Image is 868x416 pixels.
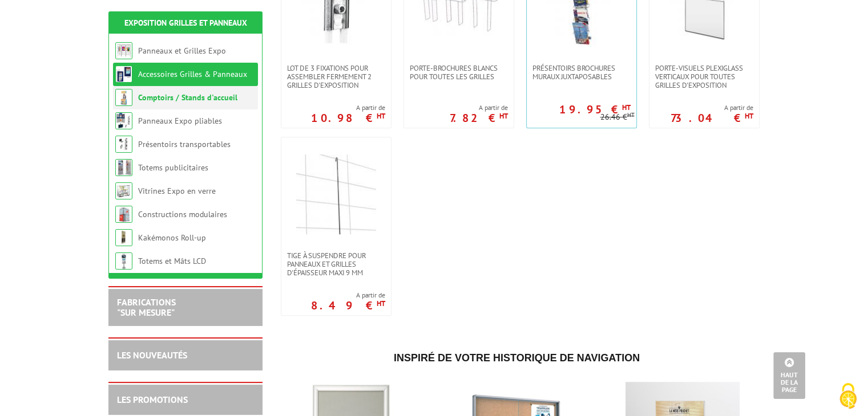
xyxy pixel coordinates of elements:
a: Vitrines Expo en verre [138,186,216,196]
a: Constructions modulaires [138,209,227,219]
a: Panneaux et Grilles Expo [138,46,226,56]
img: Kakémonos Roll-up [115,229,132,246]
span: A partir de [311,291,385,300]
sup: HT [499,111,508,121]
a: Lot de 3 fixations pour assembler fermement 2 grilles d'exposition [281,64,391,89]
a: Présentoirs brochures muraux juxtaposables [527,64,636,81]
sup: HT [377,299,385,308]
span: Lot de 3 fixations pour assembler fermement 2 grilles d'exposition [287,64,385,89]
sup: HT [627,111,635,119]
img: Cookies (fenêtre modale) [834,382,862,410]
span: A partir de [450,103,508,112]
p: 26.46 € [600,113,635,121]
img: Totems publicitaires [115,159,132,176]
img: Constructions modulaires [115,206,132,223]
img: Panneaux Expo pliables [115,112,132,129]
span: A partir de [311,103,385,112]
p: 19.95 € [559,106,631,113]
sup: HT [745,111,753,121]
button: Cookies (fenêtre modale) [828,377,868,416]
img: Présentoirs transportables [115,136,132,153]
a: Présentoirs transportables [138,139,231,149]
p: 73.04 € [671,115,753,121]
a: LES PROMOTIONS [117,394,188,405]
img: Tige à suspendre pour panneaux et grilles d'épaisseur maxi 9 mm [296,154,376,234]
sup: HT [622,103,631,112]
a: FABRICATIONS"Sur Mesure" [117,296,176,318]
a: Panneaux Expo pliables [138,116,222,126]
a: Comptoirs / Stands d'accueil [138,92,237,103]
a: Haut de la page [773,352,805,399]
a: LES NOUVEAUTÉS [117,349,187,361]
img: Accessoires Grilles & Panneaux [115,66,132,83]
span: Présentoirs brochures muraux juxtaposables [532,64,631,81]
img: Comptoirs / Stands d'accueil [115,89,132,106]
a: Totems publicitaires [138,162,208,173]
a: Totems et Mâts LCD [138,256,206,266]
a: Porte-visuels plexiglass verticaux pour toutes grilles d'exposition [649,64,759,89]
img: Vitrines Expo en verre [115,182,132,199]
img: Totems et Mâts LCD [115,252,132,270]
a: Kakémonos Roll-up [138,233,206,243]
span: Tige à suspendre pour panneaux et grilles d'épaisseur maxi 9 mm [287,251,385,277]
span: A partir de [671,103,753,112]
a: Tige à suspendre pour panneaux et grilles d'épaisseur maxi 9 mm [281,251,391,277]
sup: HT [377,111,385,121]
img: Panneaux et Grilles Expo [115,42,132,59]
span: Porte-brochures blancs pour toutes les grilles [410,64,508,81]
a: Exposition Grilles et Panneaux [124,18,247,28]
span: Inspiré de votre historique de navigation [394,352,640,364]
p: 7.82 € [450,115,508,121]
p: 10.98 € [311,115,385,121]
a: Accessoires Grilles & Panneaux [138,69,247,79]
a: Porte-brochures blancs pour toutes les grilles [404,64,514,81]
span: Porte-visuels plexiglass verticaux pour toutes grilles d'exposition [655,64,753,89]
p: 8.49 € [311,302,385,309]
